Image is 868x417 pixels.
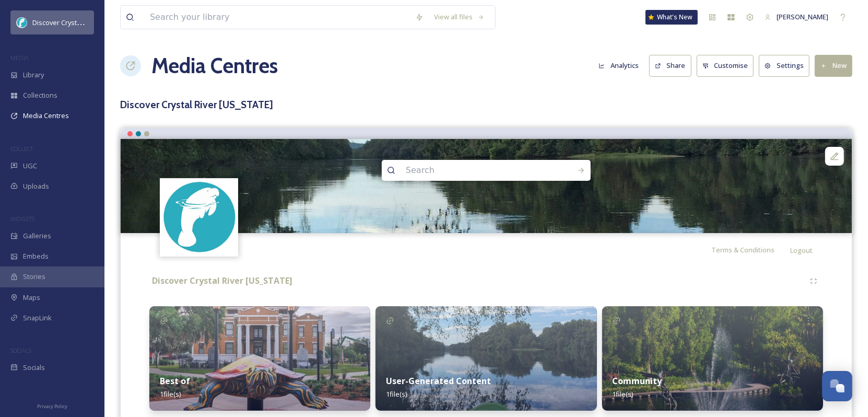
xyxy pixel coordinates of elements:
img: 270f726a-c17c-4731-a60c-3dc62d223a79.jpg [149,306,370,411]
span: Embeds [23,251,49,261]
a: Settings [759,55,815,76]
span: 1 file(s) [613,389,634,399]
strong: Best of [160,375,190,387]
span: Logout [790,246,813,255]
a: [PERSON_NAME] [759,7,834,27]
button: New [815,55,852,76]
span: Socials [23,363,45,373]
strong: Discover Crystal River [US_STATE] [152,275,292,286]
h3: Discover Crystal River [US_STATE] [120,97,852,112]
span: Stories [23,272,45,282]
a: Privacy Policy [37,399,67,412]
a: Terms & Conditions [711,244,790,256]
input: Search your library [145,6,410,29]
span: Galleries [23,231,51,241]
span: SOCIALS [10,346,31,354]
span: Uploads [23,181,49,191]
span: [PERSON_NAME] [777,12,828,21]
span: Library [23,70,44,80]
a: Customise [697,55,759,76]
span: Collections [23,90,57,100]
input: Search [401,159,544,182]
img: 636ccfd5-5a40-4cc9-9b04-d0c77740cc8a.jpg [376,306,596,411]
a: View all files [429,7,490,27]
span: Maps [23,293,40,303]
a: Media Centres [151,50,278,82]
button: Settings [759,55,810,76]
img: download.jpeg [161,179,237,255]
span: Media Centres [23,111,69,121]
span: MEDIA [10,54,29,62]
img: download.jpeg [17,17,27,28]
span: Terms & Conditions [711,245,775,254]
strong: Community [613,375,662,387]
strong: User-Generated Content [386,375,491,387]
img: scott-longerbeam-HpKmjbWFjT4-unsplash.jpg [121,139,852,233]
a: Analytics [593,55,649,76]
span: 1 file(s) [160,389,181,399]
span: COLLECT [10,145,33,153]
span: Discover Crystal River [US_STATE] [32,17,136,27]
button: Share [649,55,691,76]
span: Privacy Policy [37,403,67,410]
button: Customise [697,55,754,76]
button: Open Chat [822,371,852,401]
span: WIDGETS [10,215,34,223]
button: Analytics [593,55,644,76]
span: 1 file(s) [386,389,407,399]
span: SnapLink [23,313,52,323]
span: UGC [23,161,37,171]
img: b6e4581d-075f-4b8e-831b-fdd17886f3ed.jpg [602,306,823,411]
a: What's New [646,10,698,25]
